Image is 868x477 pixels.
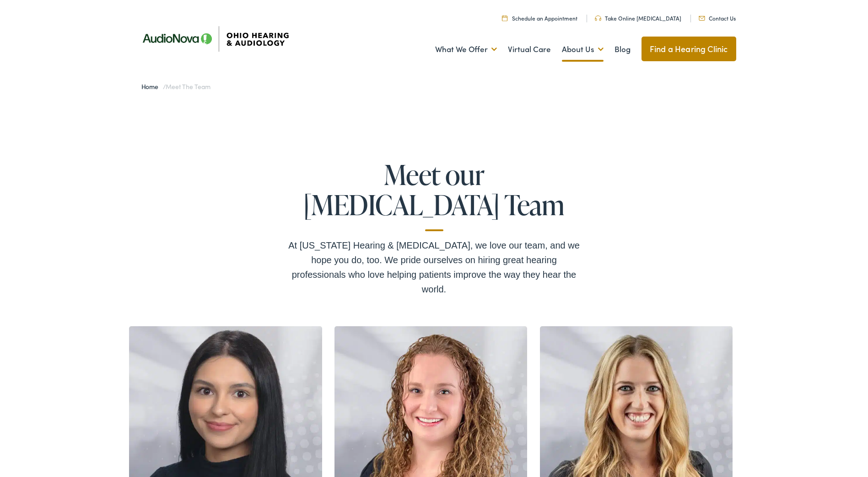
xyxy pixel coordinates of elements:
[141,82,210,91] span: /
[502,14,577,22] a: Schedule an Appointment
[166,82,210,91] span: Meet the Team
[502,15,507,21] img: Calendar Icon to schedule a hearing appointment in Cincinnati, OH
[595,14,681,22] a: Take Online [MEDICAL_DATA]
[562,32,604,66] a: About Us
[288,159,581,231] h1: Meet our [MEDICAL_DATA] Team
[615,32,631,66] a: Blog
[642,37,736,61] a: Find a Hearing Clinic
[508,32,551,66] a: Virtual Care
[288,238,581,297] div: At [US_STATE] Hearing & [MEDICAL_DATA], we love our team, and we hope you do, too. We pride ourse...
[141,82,163,91] a: Home
[595,16,601,21] img: Headphones icone to schedule online hearing test in Cincinnati, OH
[435,32,497,66] a: What We Offer
[699,14,736,22] a: Contact Us
[699,16,705,21] img: Mail icon representing email contact with Ohio Hearing in Cincinnati, OH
